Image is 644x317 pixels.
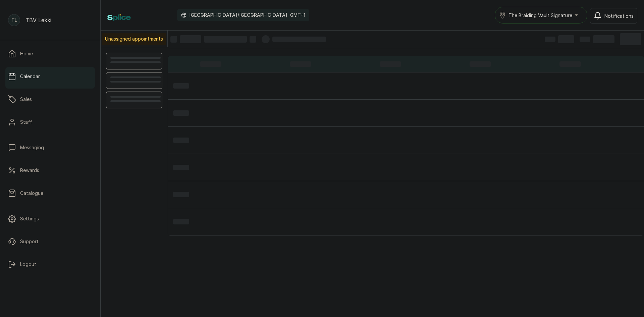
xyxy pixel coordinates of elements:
[5,113,95,131] a: Staff
[20,50,33,57] p: Home
[189,12,287,18] p: [GEOGRAPHIC_DATA]/[GEOGRAPHIC_DATA]
[20,119,32,125] p: Staff
[102,33,166,45] p: Unassigned appointments
[5,209,95,228] a: Settings
[5,184,95,203] a: Catalogue
[5,232,95,251] a: Support
[20,73,40,80] p: Calendar
[5,67,95,86] a: Calendar
[5,90,95,109] a: Sales
[20,96,32,103] p: Sales
[11,17,17,23] p: TL
[5,255,95,274] button: Logout
[5,44,95,63] a: Home
[20,238,39,245] p: Support
[5,138,95,157] a: Messaging
[508,12,572,19] span: The Braiding Vault Signature
[290,12,305,18] p: GMT+1
[590,8,637,23] button: Notifications
[495,7,587,23] button: The Braiding Vault Signature
[5,161,95,180] a: Rewards
[20,261,36,268] p: Logout
[20,190,43,197] p: Catalogue
[20,144,44,151] p: Messaging
[20,167,39,174] p: Rewards
[20,215,39,222] p: Settings
[604,12,634,19] span: Notifications
[25,16,51,24] p: TBV Lekki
